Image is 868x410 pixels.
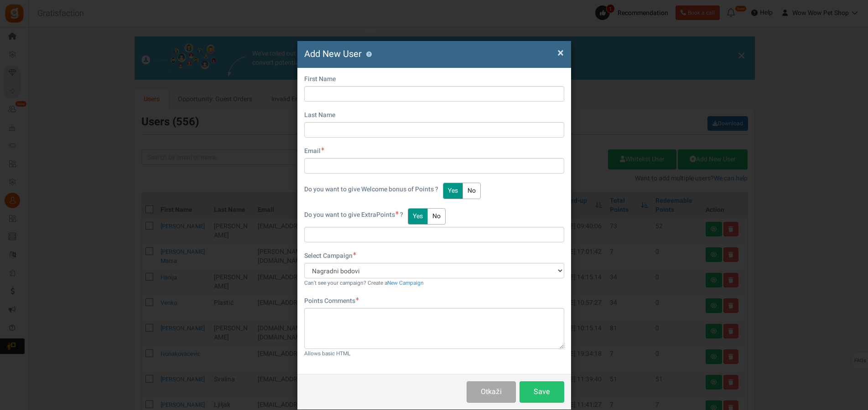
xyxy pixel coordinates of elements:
[304,279,424,287] small: Can't see your campaign? Create a
[7,4,35,31] button: Open LiveChat chat widget
[557,44,564,61] span: ×
[304,210,403,220] label: Points
[304,210,376,220] span: Do you want to give Extra
[304,147,324,156] label: Email
[304,297,359,306] label: Points Comments
[443,183,463,199] button: Yes
[520,381,564,403] button: Save
[304,350,350,358] small: Allows basic HTML
[427,208,446,225] button: No
[366,51,372,57] button: ?
[304,111,335,120] label: Last Name
[304,47,362,61] span: Add New User
[304,251,356,261] label: Select Campaign
[304,75,336,84] label: First Name
[387,279,424,287] a: New Campaign
[408,208,428,225] button: Yes
[304,185,438,194] label: Do you want to give Welcome bonus of Points ?
[467,381,515,403] button: Otkaži
[400,210,403,220] span: ?
[463,183,481,199] button: No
